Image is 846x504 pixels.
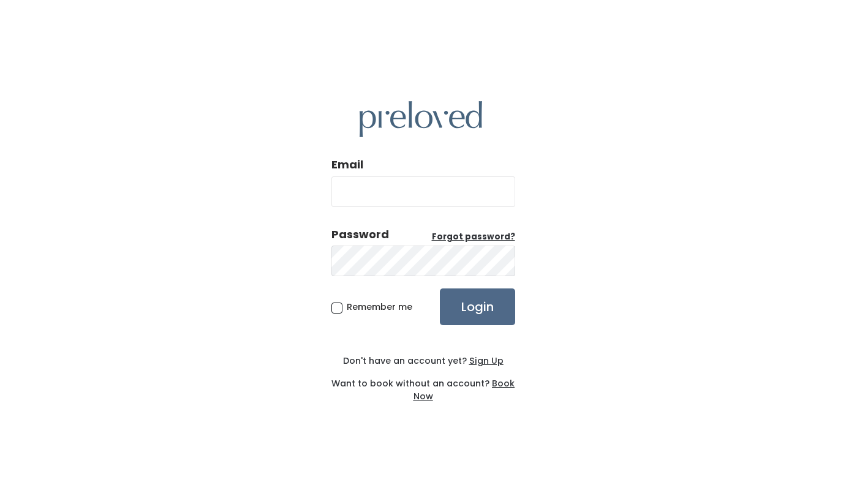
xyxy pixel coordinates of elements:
[331,367,515,403] div: Want to book without an account?
[347,301,412,313] span: Remember me
[467,355,504,367] a: Sign Up
[432,231,515,243] u: Forgot password?
[331,355,515,367] div: Don't have an account yet?
[360,101,482,137] img: preloved logo
[414,377,515,402] a: Book Now
[331,227,389,243] div: Password
[432,231,515,243] a: Forgot password?
[331,157,363,173] label: Email
[440,288,515,325] input: Login
[469,355,504,367] u: Sign Up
